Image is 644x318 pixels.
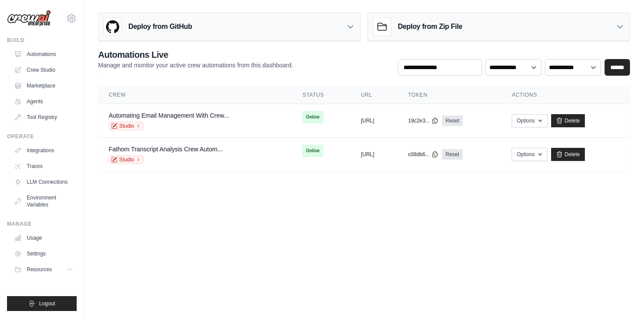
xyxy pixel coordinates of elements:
th: Crew [98,86,292,104]
h3: Deploy from GitHub [128,21,192,32]
a: LLM Connections [11,175,77,189]
th: URL [350,86,398,104]
div: Operate [7,133,77,140]
a: Marketplace [11,79,77,93]
a: Settings [11,247,77,261]
a: Automations [11,47,77,61]
a: Studio [109,155,144,164]
th: Token [398,86,502,104]
a: Integrations [11,143,77,157]
span: Resources [27,266,52,273]
h3: Deploy from Zip File [398,21,462,32]
th: Status [292,86,350,104]
a: Agents [11,94,77,108]
a: Tool Registry [11,110,77,124]
button: Options [512,114,547,127]
img: Logo [7,10,51,27]
a: Automating Email Management With Crew... [109,112,229,119]
a: Delete [551,114,585,127]
button: Resources [11,262,77,276]
button: Options [512,148,547,161]
a: Environment Variables [11,191,77,212]
span: Logout [39,300,55,307]
a: Reset [442,115,463,126]
button: Logout [7,296,77,311]
a: Reset [442,149,463,160]
span: Online [302,111,323,123]
img: GitHub Logo [104,18,121,35]
a: Usage [11,231,77,245]
a: Studio [109,122,144,130]
a: Crew Studio [11,63,77,77]
p: Manage and monitor your active crew automations from this dashboard. [98,61,293,70]
a: Fathom Transcript Analysis Crew Autom... [109,146,223,153]
div: Build [7,37,77,44]
th: Actions [501,86,630,104]
div: Manage [7,220,77,227]
span: Online [302,145,323,157]
h2: Automations Live [98,49,293,61]
a: Traces [11,159,77,173]
a: Delete [551,148,585,161]
button: c08db6... [408,151,439,158]
button: 19c2e3... [408,117,439,124]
